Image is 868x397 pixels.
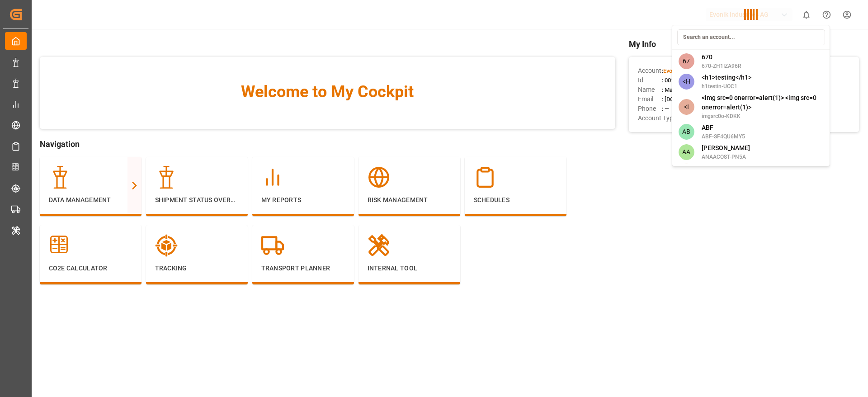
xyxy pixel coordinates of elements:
[638,76,662,85] span: Id
[49,195,132,205] p: Data Management
[368,195,451,205] p: Risk Management
[663,67,717,74] span: Evonik Industries AG
[638,95,662,104] span: Email
[662,86,692,93] span: : Madhu T V
[368,264,451,273] p: Internal Tool
[261,195,345,205] p: My Reports
[58,80,597,104] span: Welcome to My Cockpit
[796,5,816,25] button: show 0 new notifications
[662,67,717,74] span: :
[40,138,615,150] span: Navigation
[662,96,804,103] span: : [DOMAIN_NAME][EMAIL_ADDRESS][DOMAIN_NAME]
[638,104,662,113] span: Phone
[662,77,722,84] span: : 0011t000013eqN2AAI
[677,29,825,45] input: Search an account...
[629,38,859,50] span: My Info
[638,113,676,123] span: Account Type
[155,195,239,205] p: Shipment Status Overview
[49,264,132,273] p: CO2e Calculator
[816,5,837,25] button: Help Center
[662,105,669,112] span: : —
[474,195,557,205] p: Schedules
[638,66,662,76] span: Account
[638,85,662,95] span: Name
[261,264,345,273] p: Transport Planner
[155,264,239,273] p: Tracking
